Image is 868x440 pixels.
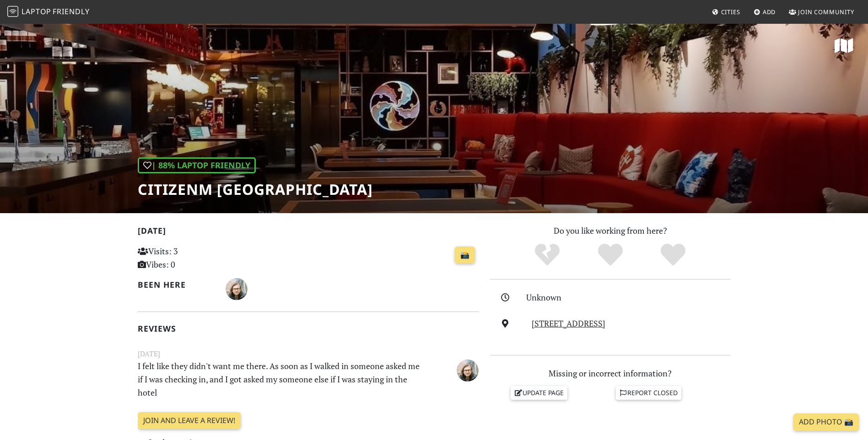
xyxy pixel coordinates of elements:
a: LaptopFriendly LaptopFriendly [7,4,90,20]
h2: Reviews [138,324,479,333]
span: Dan G [226,283,248,294]
a: 📸 [455,247,475,264]
span: Friendly [53,6,89,16]
img: 4662-dan.jpg [457,360,479,381]
p: Do you like working from here? [490,224,731,237]
p: Missing or incorrect information? [490,367,731,380]
a: Join Community [785,4,858,20]
p: I felt like they didn't want me there. As soon as I walked in someone asked me if I was checking ... [132,360,426,399]
a: [STREET_ADDRESS] [532,318,605,329]
a: Update page [511,386,567,400]
img: 4662-dan.jpg [226,278,248,300]
div: Unknown [526,291,736,304]
div: | 88% Laptop Friendly [138,157,256,173]
h2: Been here [138,280,215,290]
div: Definitely! [642,242,705,268]
h2: [DATE] [138,226,479,239]
span: Dan G [457,364,479,375]
a: Join and leave a review! [138,412,241,429]
a: Cities [708,4,744,20]
small: [DATE] [132,348,485,360]
p: Visits: 3 Vibes: 0 [138,245,244,271]
span: Laptop [22,6,51,16]
span: Add [763,8,776,16]
a: Add [750,4,780,20]
h1: citizenM [GEOGRAPHIC_DATA] [138,181,373,198]
a: Report closed [616,386,682,400]
a: Add Photo 📸 [793,413,859,431]
div: Yes [579,242,642,268]
div: No [516,242,579,268]
img: LaptopFriendly [7,6,18,17]
span: Join Community [798,8,854,16]
span: Cities [721,8,740,16]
